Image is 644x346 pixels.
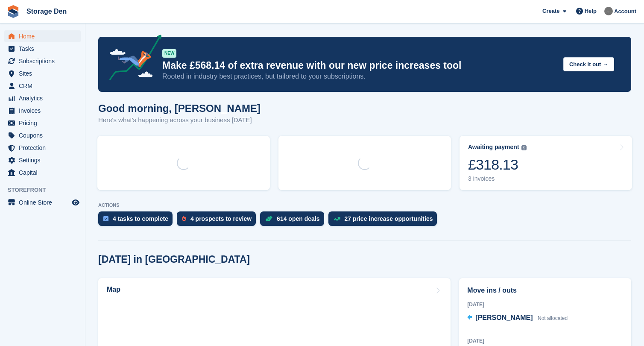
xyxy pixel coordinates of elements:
[4,154,81,166] a: menu
[614,7,636,16] span: Account
[468,156,527,173] div: £318.13
[521,145,527,150] img: icon-info-grey-7440780725fd019a000dd9b08b2336e03edf1995a4989e88bcd33f0948082b44.svg
[19,167,70,179] span: Capital
[98,254,250,265] h2: [DATE] in [GEOGRAPHIC_DATA]
[190,215,252,222] div: 4 prospects to review
[19,117,70,129] span: Pricing
[4,80,81,92] a: menu
[4,142,81,154] a: menu
[19,142,70,154] span: Protection
[162,59,556,72] p: Make £568.14 of extra revenue with our new price increases tool
[563,57,614,71] button: Check it out →
[467,301,623,308] div: [DATE]
[328,211,442,230] a: 27 price increase opportunities
[467,285,623,296] h2: Move ins / outs
[4,167,81,179] a: menu
[19,80,70,92] span: CRM
[98,202,631,208] p: ACTIONS
[467,337,623,345] div: [DATE]
[113,215,168,222] div: 4 tasks to complete
[4,92,81,104] a: menu
[19,43,70,55] span: Tasks
[8,186,85,194] span: Storefront
[103,216,108,221] img: task-75834270c22a3079a89374b754ae025e5fb1db73e45f91037f5363f120a921f8.svg
[162,49,176,58] div: NEW
[177,211,260,230] a: 4 prospects to review
[604,7,613,15] img: Brian Barbour
[4,105,81,117] a: menu
[277,215,319,222] div: 614 open deals
[19,30,70,42] span: Home
[4,43,81,55] a: menu
[4,117,81,129] a: menu
[260,211,328,230] a: 614 open deals
[4,129,81,141] a: menu
[19,105,70,117] span: Invoices
[182,216,186,221] img: prospect-51fa495bee0391a8d652442698ab0144808aea92771e9ea1ae160a38d050c398.svg
[345,215,433,222] div: 27 price increase opportunities
[7,5,20,18] img: stora-icon-8386f47178a22dfd0bd8f6a31ec36ba5ce8667c1dd55bd0f319d3a0aa187defe.svg
[70,197,81,208] a: Preview store
[102,35,162,83] img: price-adjustments-announcement-icon-8257ccfd72463d97f412b2fc003d46551f7dbcb40ab6d574587a9cd5c0d94...
[107,286,120,293] h2: Map
[542,7,559,15] span: Create
[468,175,527,182] div: 3 invoices
[98,211,177,230] a: 4 tasks to complete
[19,55,70,67] span: Subscriptions
[334,217,340,221] img: price_increase_opportunities-93ffe204e8149a01c8c9dc8f82e8f89637d9d84a8eef4429ea346261dce0b2c0.svg
[19,196,70,208] span: Online Store
[4,55,81,67] a: menu
[19,129,70,141] span: Coupons
[475,314,533,321] span: [PERSON_NAME]
[23,4,70,18] a: Storage Den
[468,144,519,151] div: Awaiting payment
[4,30,81,42] a: menu
[538,315,568,321] span: Not allocated
[19,67,70,79] span: Sites
[98,115,261,125] p: Here's what's happening across your business [DATE]
[467,313,568,324] a: [PERSON_NAME] Not allocated
[4,196,81,208] a: menu
[162,72,556,81] p: Rooted in industry best practices, but tailored to your subscriptions.
[585,7,597,15] span: Help
[4,67,81,79] a: menu
[460,136,632,190] a: Awaiting payment £318.13 3 invoices
[265,216,272,222] img: deal-1b604bf984904fb50ccaf53a9ad4b4a5d6e5aea283cecdc64d6e3604feb123c2.svg
[98,103,261,114] h1: Good morning, [PERSON_NAME]
[19,92,70,104] span: Analytics
[19,154,70,166] span: Settings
